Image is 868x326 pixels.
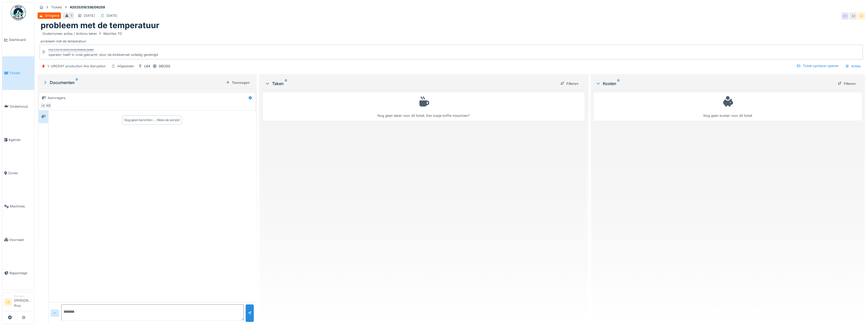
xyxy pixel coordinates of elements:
div: LC [858,12,865,20]
strong: #2025/09/336/06259 [68,5,107,10]
a: Agenda [2,123,34,156]
div: Aanvragers [48,95,66,100]
div: [DATE] [106,13,117,18]
div: KD [45,102,52,109]
span: Rapportage [9,271,32,275]
li: [PERSON_NAME] thuy [14,294,32,310]
div: Nog geen berichten … Wees de eerste! [124,118,180,122]
a: Dashboard [2,23,34,56]
div: Dringend [45,13,59,18]
div: operator heeft in orde gebracht: door de klokkenrad volledig gereinigd [49,52,158,57]
div: Nog geen kosten voor dit ticket [597,95,859,118]
div: SIG250 [159,64,170,69]
div: Tickets [51,5,62,10]
a: Machines [2,190,34,223]
span: Dashboard [9,37,32,42]
div: Ticket opnieuw openen [795,62,841,69]
div: Kosten [596,80,834,87]
a: Onderhoud [2,90,34,123]
div: Acties [843,62,863,70]
span: Machines [10,204,32,209]
div: Manager [14,294,32,298]
a: Voorraad [2,223,34,256]
div: LC [40,102,47,109]
div: Afgesloten [117,64,134,69]
sup: 0 [76,79,78,86]
li: LC [4,298,12,306]
span: Zones [8,171,32,175]
a: Tickets [2,56,34,90]
a: LC Manager[PERSON_NAME] thuy [4,294,32,311]
div: Documenten [43,79,224,86]
img: Badge_color-CXgf-gQk.svg [11,5,26,20]
div: 1. URGENT production line disruption [48,64,106,69]
h1: probleem met de temperatuur [41,21,159,30]
div: Toevoegen [224,79,252,86]
span: Tickets [9,71,32,75]
div: Filteren [558,80,580,87]
a: Zones [2,156,34,190]
a: Rapportage [2,256,34,290]
div: Taken [265,80,556,87]
div: probleem met de temperatuur [41,30,862,44]
div: Ondernomen acties / Actions taken Wachten TD [42,31,122,36]
sup: 0 [285,80,287,87]
span: Agenda [8,137,32,142]
div: KD [842,12,849,20]
div: L64 [144,64,150,69]
div: [DATE] [84,13,95,18]
div: Filteren [836,80,858,87]
div: AZ [850,12,857,20]
div: Gesloten op [DATE] door [PERSON_NAME] [49,48,94,52]
span: Onderhoud [10,104,32,109]
div: Nog geen taken voor dit ticket. Een kopje koffie misschien? [266,95,581,118]
div: 1 [71,13,72,18]
sup: 0 [617,80,620,87]
span: Voorraad [9,237,32,242]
